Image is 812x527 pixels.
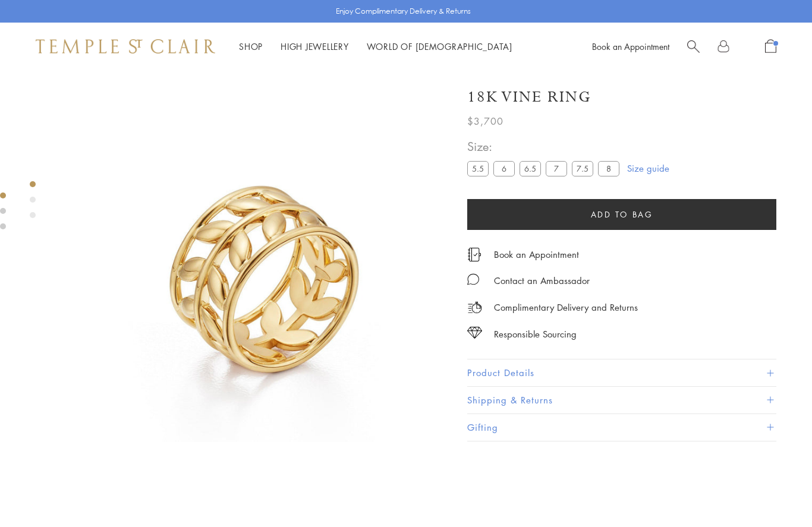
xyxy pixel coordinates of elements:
p: Complimentary Delivery and Returns [494,300,638,315]
nav: Main navigation [239,39,512,54]
img: icon_delivery.svg [467,300,482,315]
a: Search [687,39,700,54]
label: 5.5 [467,161,489,176]
img: icon_sourcing.svg [467,327,482,339]
a: Size guide [627,162,669,174]
label: 7.5 [572,161,593,176]
label: 6 [493,161,515,176]
button: Product Details [467,359,776,386]
a: ShopShop [239,40,263,52]
img: MessageIcon-01_2.svg [467,273,479,285]
a: Book an Appointment [592,40,669,52]
iframe: Gorgias live chat messenger [753,471,800,515]
img: icon_appointment.svg [467,248,481,261]
span: Add to bag [591,208,653,221]
img: Temple St. Clair [36,39,215,53]
div: Responsible Sourcing [494,327,577,342]
div: Contact an Ambassador [494,273,590,288]
a: Book an Appointment [494,248,579,261]
label: 8 [598,161,619,176]
p: Enjoy Complimentary Delivery & Returns [336,5,471,17]
div: Product gallery navigation [30,178,36,228]
a: Open Shopping Bag [765,39,776,54]
a: High JewelleryHigh Jewellery [281,40,349,52]
button: Gifting [467,414,776,441]
h1: 18K Vine Ring [467,87,591,108]
button: Shipping & Returns [467,387,776,414]
label: 7 [546,161,567,176]
span: $3,700 [467,113,503,129]
span: Size: [467,137,624,156]
a: World of [DEMOGRAPHIC_DATA]World of [DEMOGRAPHIC_DATA] [367,40,512,52]
label: 6.5 [520,161,541,176]
button: Add to bag [467,199,776,230]
img: R38826-VIN6 [77,70,449,442]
